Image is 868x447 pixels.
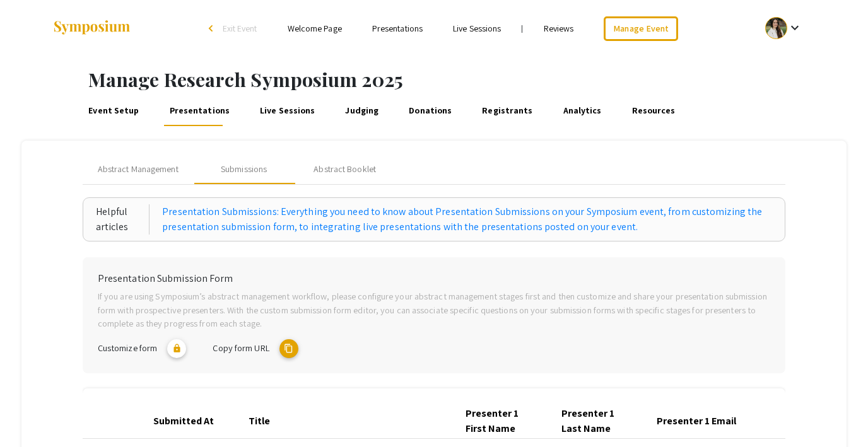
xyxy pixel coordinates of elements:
mat-icon: lock [167,339,186,358]
div: Presenter 1 First Name [466,406,529,436]
div: Helpful articles [96,204,150,235]
div: Submitted At [153,414,214,429]
mat-icon: copy URL [279,339,298,358]
div: Submitted At [153,414,225,429]
span: Abstract Management [98,163,179,176]
a: Analytics [561,96,604,126]
div: Presenter 1 Email [657,414,736,429]
span: Customize form [98,342,157,354]
a: Manage Event [604,16,678,41]
p: If you are using Symposium’s abstract management workflow, please configure your abstract managem... [98,289,771,330]
h6: Presentation Submission Form [98,272,771,284]
a: Registrants [480,96,535,126]
h1: Manage Research Symposium 2025 [88,68,868,91]
img: Symposium by ForagerOne [52,20,131,37]
a: Live Sessions [453,23,501,34]
li: | [516,23,528,34]
div: Presenter 1 Last Name [561,406,625,436]
iframe: Chat [9,390,54,438]
div: Title [249,414,270,429]
div: arrow_back_ios [209,25,216,32]
div: Presenter 1 Email [657,414,748,429]
div: Presenter 1 Last Name [561,406,636,436]
div: Presenter 1 First Name [466,406,541,436]
a: Live Sessions [258,96,317,126]
a: Welcome Page [288,23,342,34]
a: Reviews [544,23,574,34]
a: Presentations [372,23,423,34]
span: Exit Event [223,23,257,34]
a: Event Setup [86,96,141,126]
mat-icon: Expand account dropdown [787,20,802,35]
div: Title [249,414,281,429]
span: Copy form URL [213,342,269,354]
div: Abstract Booklet [314,163,376,176]
a: Presentation Submissions: Everything you need to know about Presentation Submissions on your Symp... [162,204,772,235]
a: Judging [343,96,381,126]
a: Resources [630,96,677,126]
div: Submissions [221,163,267,176]
a: Donations [407,96,454,126]
a: Presentations [167,96,232,126]
button: Expand account dropdown [752,14,816,42]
